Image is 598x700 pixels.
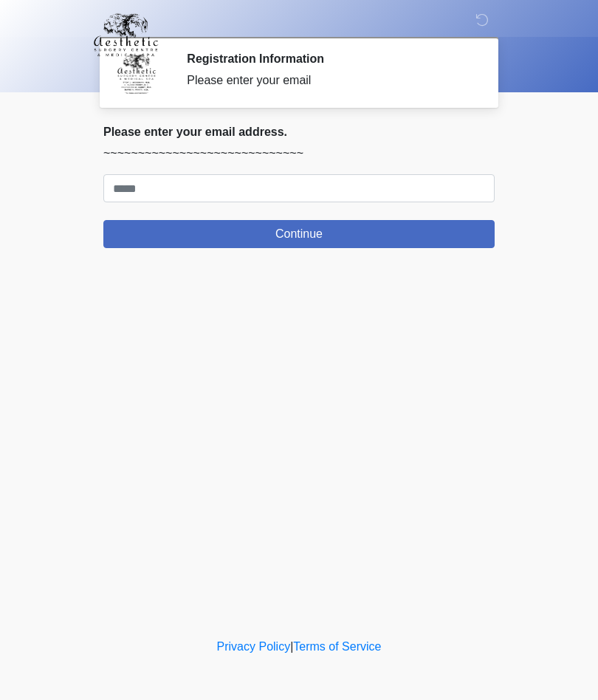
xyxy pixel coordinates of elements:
[217,640,291,653] a: Privacy Policy
[187,72,472,89] div: Please enter your email
[293,640,381,653] a: Terms of Service
[290,640,293,653] a: |
[103,145,495,162] p: ~~~~~~~~~~~~~~~~~~~~~~~~~~~~~
[89,11,163,58] img: Aesthetic Surgery Centre, PLLC Logo
[103,220,495,248] button: Continue
[103,125,495,139] h2: Please enter your email address.
[114,52,159,96] img: Agent Avatar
